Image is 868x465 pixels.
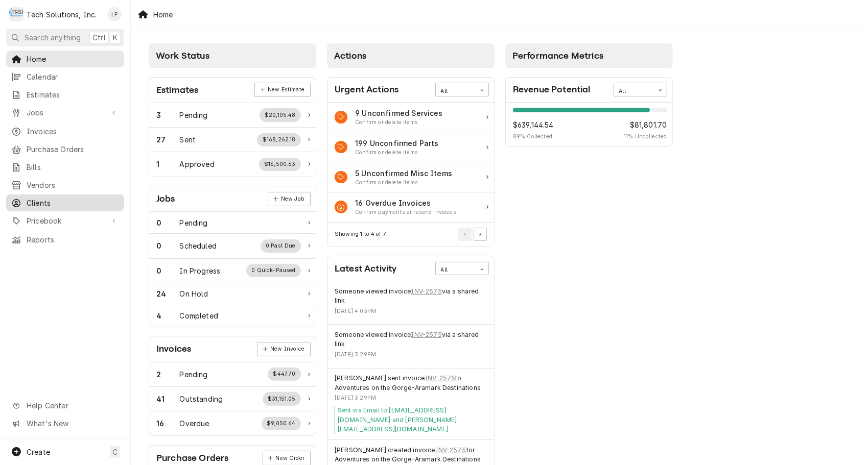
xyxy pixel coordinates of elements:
[27,107,104,118] span: Jobs
[156,418,180,429] div: Work Status Count
[513,83,591,96] div: Card Title
[619,87,649,95] div: All
[512,51,603,61] span: Performance Metrics
[327,132,494,162] a: Action Item
[113,32,118,43] span: K
[355,118,443,127] div: Action Item Suggestion
[6,194,124,211] a: Clients
[624,119,667,130] span: $81,801.70
[335,83,398,96] div: Card Title
[327,43,495,68] div: Card Column Header
[149,77,316,177] div: Card: Estimates
[27,215,104,226] span: Pricebook
[27,9,97,20] div: Tech Solutions, Inc.
[327,192,494,223] div: Action Item
[149,259,316,283] a: Work Status
[6,51,124,67] a: Home
[27,162,119,173] span: Bills
[261,239,301,253] div: Work Status Supplemental Data
[180,110,208,120] div: Work Status Title
[149,103,316,128] a: Work Status
[474,228,487,241] button: Go to Next Page
[149,362,316,436] div: Card Data
[441,266,471,274] div: All
[180,310,218,321] div: Work Status Title
[335,374,487,393] div: Event String
[149,411,316,435] a: Work Status
[411,330,442,339] a: INV-2575
[355,208,456,216] div: Action Item Suggestion
[327,369,494,440] div: Event
[254,83,310,97] div: Card Link Button
[156,288,180,299] div: Work Status Count
[435,83,489,96] div: Card Data Filter Control
[6,86,124,103] a: Estimates
[457,228,487,241] div: Pagination Controls
[156,310,180,321] div: Work Status Count
[355,138,438,149] div: Action Item Title
[6,104,124,121] a: Go to Jobs
[335,262,396,276] div: Card Title
[156,394,180,404] div: Work Status Count
[156,369,180,380] div: Work Status Count
[327,78,494,103] div: Card Header
[27,54,119,64] span: Home
[149,336,316,362] div: Card Header
[263,451,311,465] a: New Order
[149,336,316,436] div: Card: Invoices
[180,394,223,404] div: Work Status Title
[6,159,124,176] a: Bills
[513,119,554,130] span: $639,144.54
[335,287,487,319] div: Event Details
[149,186,316,212] div: Card Header
[149,387,316,411] a: Work Status
[335,330,487,362] div: Event Details
[9,7,24,21] div: Tech Solutions, Inc.'s Avatar
[327,103,494,133] div: Action Item
[27,234,119,245] span: Reports
[355,179,452,187] div: Action Item Suggestion
[156,83,198,97] div: Card Title
[441,87,471,95] div: All
[9,7,24,21] div: T
[262,417,301,430] div: Work Status Supplemental Data
[180,240,217,251] div: Work Status Title
[435,262,489,275] div: Card Data Filter Control
[6,177,124,193] a: Vendors
[6,212,124,229] a: Go to Pricebook
[180,265,221,276] div: Work Status Title
[505,43,673,68] div: Card Column Header
[257,342,310,356] div: Card Link Button
[149,152,316,176] a: Work Status
[506,103,672,146] div: Revenue Potential
[254,83,310,97] a: New Estimate
[6,415,124,432] a: Go to What's New
[335,307,487,315] div: Event Timestamp
[149,234,316,258] div: Work Status
[180,369,208,380] div: Work Status Title
[156,240,180,251] div: Work Status Count
[149,103,316,177] div: Card Data
[246,264,301,277] div: Work Status Supplemental Data
[327,103,494,223] div: Card Data
[27,89,119,100] span: Estimates
[335,406,487,434] div: Event Message
[614,83,667,96] div: Card Data Filter Control
[156,217,180,228] div: Work Status Count
[327,77,495,247] div: Card: Urgent Actions
[505,77,673,147] div: Card: Revenue Potential
[411,287,442,296] a: INV-2575
[149,128,316,152] a: Work Status
[180,134,196,145] div: Work Status Title
[92,32,106,43] span: Ctrl
[149,305,316,327] div: Work Status
[27,71,119,82] span: Calendar
[327,162,494,192] a: Action Item
[263,451,311,465] div: Card Link Button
